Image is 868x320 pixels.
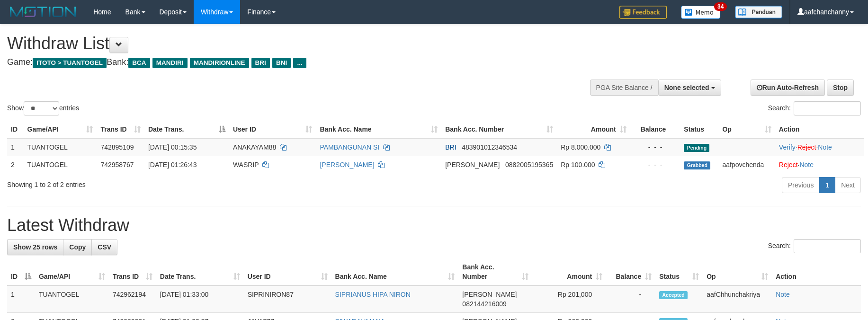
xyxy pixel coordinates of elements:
th: ID: activate to sort column descending [7,258,35,285]
label: Search: [768,101,861,116]
td: 2 [7,156,24,173]
a: Reject [779,161,798,169]
span: [DATE] 00:15:35 [148,143,197,151]
a: PAMBANGUNAN SI [320,143,379,151]
span: BRI [251,58,270,68]
span: Grabbed [684,161,710,169]
th: Amount: activate to sort column ascending [532,258,606,285]
a: SIPRIANUS HIPA NIRON [335,291,411,298]
span: Copy 082144216009 to clipboard [462,300,506,308]
td: · · [775,138,864,156]
img: Feedback.jpg [619,6,667,19]
td: TUANTOGEL [24,138,97,156]
th: User ID: activate to sort column ascending [229,121,316,138]
button: None selected [658,80,721,96]
span: [PERSON_NAME] [462,291,517,298]
span: Copy 0882005195365 to clipboard [505,161,553,169]
td: TUANTOGEL [24,156,97,173]
span: MANDIRIONLINE [190,58,249,68]
th: Action [772,258,861,285]
th: Date Trans.: activate to sort column descending [144,121,229,138]
label: Search: [768,239,861,253]
div: Showing 1 to 2 of 2 entries [7,176,355,189]
span: ITOTO > TUANTOGEL [33,58,107,68]
span: Rp 100.000 [561,161,595,169]
a: 1 [819,177,835,193]
span: BNI [272,58,291,68]
th: User ID: activate to sort column ascending [244,258,331,285]
th: Bank Acc. Name: activate to sort column ascending [316,121,441,138]
span: ... [293,58,306,68]
th: Trans ID: activate to sort column ascending [109,258,156,285]
span: Pending [684,144,709,152]
a: CSV [91,239,117,255]
span: WASRIP [233,161,259,169]
span: BCA [128,58,150,68]
th: Status: activate to sort column ascending [655,258,703,285]
th: ID [7,121,24,138]
h1: Latest Withdraw [7,216,861,235]
th: Bank Acc. Number: activate to sort column ascending [458,258,532,285]
span: MANDIRI [152,58,188,68]
a: Previous [782,177,820,193]
th: Bank Acc. Name: activate to sort column ascending [331,258,459,285]
span: None selected [664,84,709,91]
a: [PERSON_NAME] [320,161,374,169]
th: Op: activate to sort column ascending [718,121,775,138]
th: Op: activate to sort column ascending [703,258,772,285]
label: Show entries [7,101,79,116]
a: Next [835,177,861,193]
h1: Withdraw List [7,34,569,53]
th: Bank Acc. Number: activate to sort column ascending [441,121,557,138]
span: 34 [714,2,727,11]
td: aafpovchenda [718,156,775,173]
th: Game/API: activate to sort column ascending [24,121,97,138]
a: Reject [797,143,816,151]
input: Search: [794,101,861,116]
span: Copy 483901012346534 to clipboard [462,143,517,151]
td: TUANTOGEL [35,285,109,313]
td: · [775,156,864,173]
h4: Game: Bank: [7,58,569,67]
select: Showentries [24,101,59,116]
span: ANAKAYAM88 [233,143,276,151]
a: Note [818,143,832,151]
span: [DATE] 01:26:43 [148,161,197,169]
div: PGA Site Balance / [590,80,658,96]
td: 1 [7,138,24,156]
td: - [606,285,655,313]
th: Trans ID: activate to sort column ascending [97,121,144,138]
th: Amount: activate to sort column ascending [557,121,630,138]
a: Run Auto-Refresh [751,80,825,96]
td: 742962194 [109,285,156,313]
a: Note [776,291,790,298]
td: SIPRINIRON87 [244,285,331,313]
a: Verify [779,143,796,151]
a: Show 25 rows [7,239,63,255]
a: Note [799,161,814,169]
span: Rp 8.000.000 [561,143,600,151]
th: Status [680,121,718,138]
span: BRI [445,143,456,151]
th: Balance: activate to sort column ascending [606,258,655,285]
td: Rp 201,000 [532,285,606,313]
td: [DATE] 01:33:00 [156,285,244,313]
td: 1 [7,285,35,313]
span: CSV [98,243,111,251]
span: Copy [69,243,86,251]
th: Date Trans.: activate to sort column ascending [156,258,244,285]
span: [PERSON_NAME] [445,161,500,169]
a: Stop [827,80,854,96]
span: 742895109 [100,143,134,151]
span: Accepted [659,291,688,299]
img: Button%20Memo.svg [681,6,721,19]
th: Action [775,121,864,138]
th: Balance [630,121,680,138]
img: MOTION_logo.png [7,5,79,19]
input: Search: [794,239,861,253]
th: Game/API: activate to sort column ascending [35,258,109,285]
span: 742958767 [100,161,134,169]
td: aafChhunchakriya [703,285,772,313]
a: Copy [63,239,92,255]
span: Show 25 rows [13,243,57,251]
